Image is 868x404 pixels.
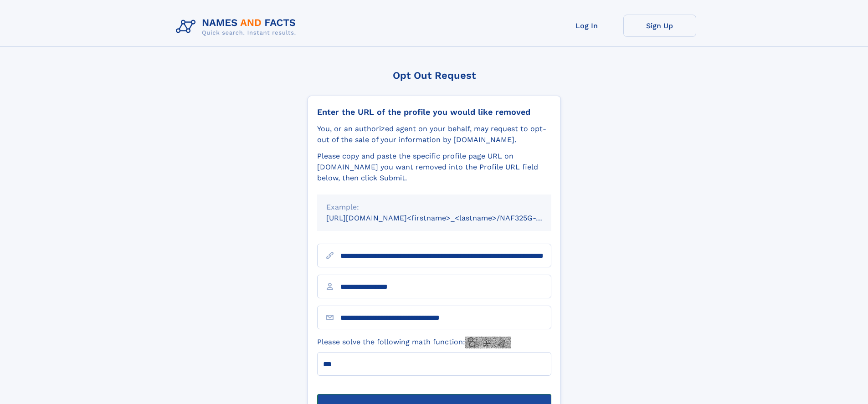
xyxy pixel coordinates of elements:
[326,214,569,222] small: [URL][DOMAIN_NAME]<firstname>_<lastname>/NAF325G-xxxxxxxx
[317,107,551,117] div: Enter the URL of the profile you would like removed
[550,15,623,37] a: Log In
[317,151,551,184] div: Please copy and paste the specific profile page URL on [DOMAIN_NAME] you want removed into the Pr...
[317,337,511,348] label: Please solve the following math function:
[308,70,561,81] div: Opt Out Request
[326,202,542,213] div: Example:
[623,15,696,37] a: Sign Up
[317,123,551,145] div: You, or an authorized agent on your behalf, may request to opt-out of the sale of your informatio...
[172,15,303,39] img: Logo Names and Facts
